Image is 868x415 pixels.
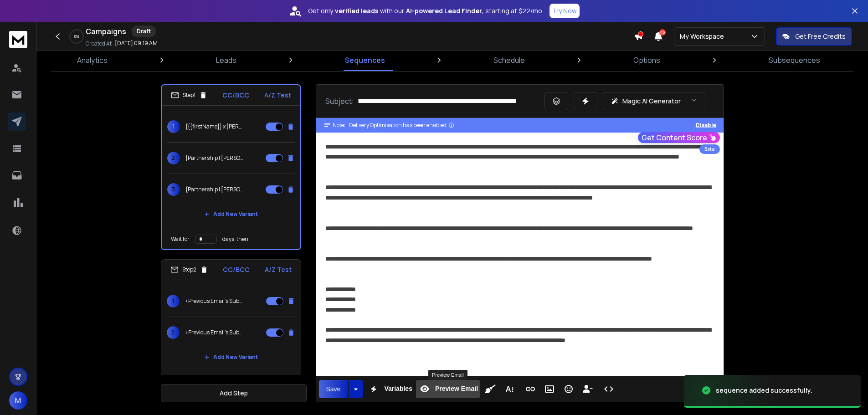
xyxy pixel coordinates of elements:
li: Step1CC/BCCA/Z Test1{{{firstName}} x [PERSON_NAME]|Question for {{firstName}}}2{Partnership | [PE... [161,84,301,250]
div: Preview Email [428,370,467,380]
a: Leads [211,49,242,71]
button: Preview Email [416,380,480,398]
strong: verified leads [335,6,378,15]
button: Get Content Score [638,132,720,143]
p: Magic AI Generator [622,97,681,106]
div: Draft [132,26,156,37]
strong: AI-powered Lead Finder, [406,6,483,15]
button: Insert Unsubscribe Link [579,380,596,398]
button: Disable [696,122,716,129]
span: 2 [167,326,180,339]
button: M [9,391,27,410]
p: Created At: [86,40,113,47]
div: Step 1 [171,91,207,99]
span: Preview Email [433,385,480,393]
div: Step 2 [170,266,208,274]
p: days, then [222,236,248,243]
p: Subject: [325,96,354,107]
button: More Text [501,380,518,398]
p: A/Z Test [265,265,292,274]
button: Get Free Credits [776,27,852,46]
button: Magic AI Generator [603,92,705,110]
button: Code View [600,380,617,398]
p: CC/BCC [222,91,249,100]
button: Add New Variant [197,205,265,223]
button: Add Step [161,384,307,402]
p: {{{firstName}} x [PERSON_NAME]|Question for {{firstName}}} [185,123,244,130]
p: {Partnership | [PERSON_NAME] Studio|Partnership {{companyName}}|{{firstName}} x [PERSON_NAME]|Que... [185,154,244,162]
p: Subsequences [769,55,820,66]
button: Insert Image (Ctrl+P) [541,380,558,398]
div: sequence added successfully. [716,386,812,395]
p: Options [633,55,660,66]
p: Schedule [493,55,525,66]
p: Wait for [171,236,190,243]
p: Leads [216,55,236,66]
p: CC/BCC [223,265,250,274]
button: Try Now [550,4,580,18]
p: <Previous Email's Subject> [185,329,243,336]
img: logo [9,31,27,48]
span: 1 [167,120,180,133]
p: {Partnership | [PERSON_NAME] Studio|Partnership {{companyName}}|{{firstName}} x [PERSON_NAME]|Que... [185,186,244,193]
a: Analytics [72,49,113,71]
p: Sequences [345,55,385,66]
div: Delivery Optimisation has been enabled [349,122,455,129]
button: Variables [365,380,414,398]
p: My Workspace [680,32,728,41]
button: Insert Link (Ctrl+K) [522,380,539,398]
a: Schedule [488,49,530,71]
p: Analytics [77,55,108,66]
h1: Campaigns [86,26,126,37]
p: Get only with our starting at $22/mo [308,6,542,15]
div: Beta [699,144,720,154]
p: 0 % [74,34,79,39]
a: Subsequences [763,49,826,71]
button: Add New Variant [197,348,265,366]
p: [DATE] 09:19 AM [115,40,158,47]
span: 3 [167,183,180,196]
p: Try Now [552,6,577,15]
span: Variables [382,385,414,393]
a: Sequences [339,49,390,71]
a: Options [628,49,666,71]
button: Clean HTML [482,380,499,398]
p: A/Z Test [264,91,291,100]
button: Save [319,380,348,398]
p: Get Free Credits [795,32,846,41]
button: Emoticons [560,380,577,398]
span: 45 [659,29,666,36]
span: 2 [167,152,180,164]
span: 1 [167,295,180,307]
span: Note: [333,122,345,129]
li: Step2CC/BCCA/Z Test1<Previous Email's Subject>2<Previous Email's Subject>Add New VariantWait ford... [161,259,301,393]
p: <Previous Email's Subject> [185,297,243,305]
